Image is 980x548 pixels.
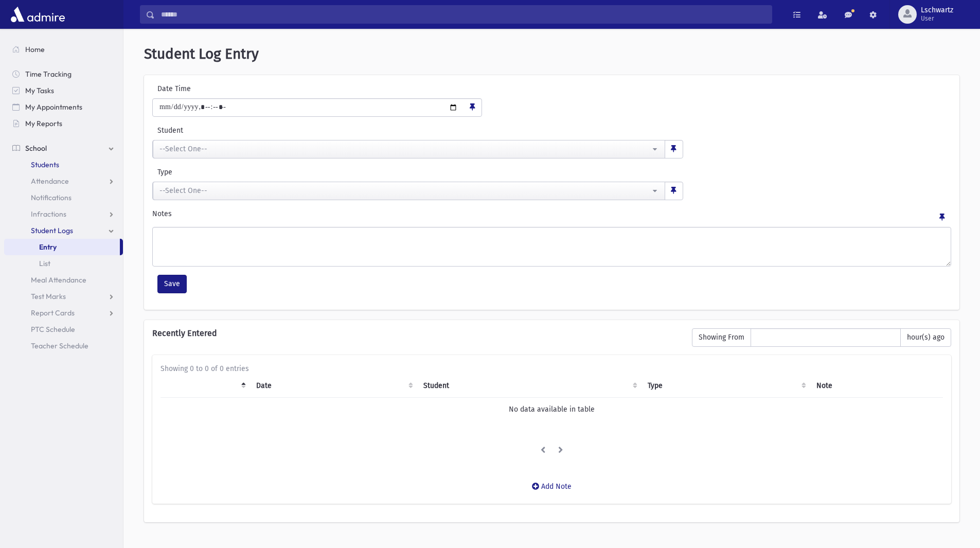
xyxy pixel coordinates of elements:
span: Attendance [31,176,69,186]
button: --Select One-- [153,140,665,158]
label: Notes [152,208,172,223]
img: AdmirePro [8,4,67,25]
a: Report Cards [4,305,123,321]
span: Lschwartz [921,6,953,14]
a: Time Tracking [4,66,123,82]
a: Teacher Schedule [4,338,123,354]
div: --Select One-- [159,144,650,154]
span: Notifications [31,193,72,202]
span: Meal Attendance [31,275,86,285]
th: Student: activate to sort column ascending [417,374,642,398]
a: My Appointments [4,99,123,115]
span: PTC Schedule [31,325,75,334]
a: Entry [4,239,120,255]
h6: Recently Entered [152,328,682,338]
span: Student Logs [31,226,73,235]
span: Home [25,45,45,54]
span: Students [31,160,59,169]
a: My Tasks [4,82,123,99]
th: Date: activate to sort column ascending [250,374,417,398]
a: Students [4,156,123,173]
td: No data available in table [161,397,943,421]
span: Entry [39,242,57,252]
span: Teacher Schedule [31,341,88,350]
span: School [25,144,47,153]
a: Home [4,41,123,58]
label: Student [152,125,506,136]
a: Notifications [4,189,123,206]
span: My Tasks [25,86,54,95]
span: Showing From [692,328,751,347]
span: Report Cards [31,308,75,317]
button: --Select One-- [153,182,665,200]
span: My Appointments [25,102,82,112]
span: List [39,259,50,268]
label: Type [152,167,418,178]
div: --Select One-- [159,185,650,196]
span: hour(s) ago [900,328,951,347]
span: Test Marks [31,292,66,301]
input: Search [155,5,772,24]
th: Type: activate to sort column ascending [642,374,810,398]
a: Test Marks [4,288,123,305]
span: My Reports [25,119,62,128]
div: Showing 0 to 0 of 0 entries [161,363,943,374]
span: Infractions [31,209,66,219]
button: Add Note [525,477,578,496]
a: PTC Schedule [4,321,123,338]
a: List [4,255,123,272]
a: Student Logs [4,222,123,239]
button: Save [157,275,187,293]
th: Note [810,374,943,398]
span: Student Log Entry [144,45,259,62]
label: Date Time [152,83,290,94]
span: Time Tracking [25,69,72,79]
a: Attendance [4,173,123,189]
a: Meal Attendance [4,272,123,288]
a: Infractions [4,206,123,222]
span: User [921,14,953,23]
a: School [4,140,123,156]
a: My Reports [4,115,123,132]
